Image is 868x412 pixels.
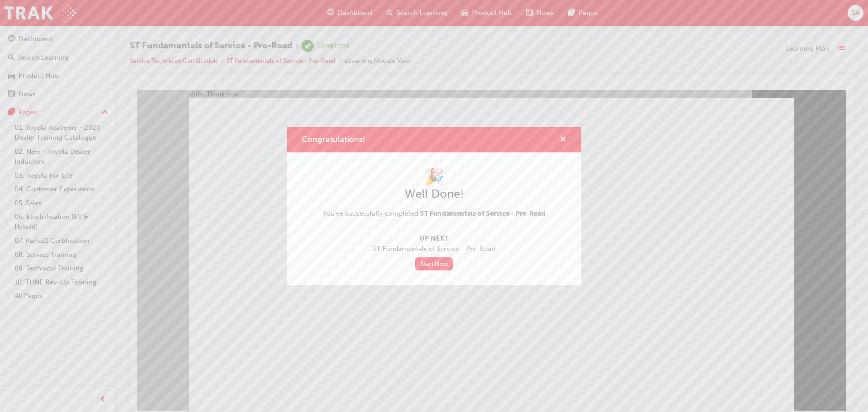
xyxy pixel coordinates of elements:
[560,134,566,146] button: cross-icon
[323,167,546,187] h1: 🎉
[420,209,546,218] span: ST Fundamentals of Service - Pre-Read
[323,187,546,201] h2: Well Done!
[323,244,546,254] span: ST Fundamentals of Service - Pre-Read
[323,233,546,244] span: Up Next
[323,209,546,218] span: You've successfully completed
[560,136,566,144] span: cross-icon
[287,127,581,285] div: Congratulations!
[302,134,365,144] span: Congratulations!
[415,257,453,270] a: Start Now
